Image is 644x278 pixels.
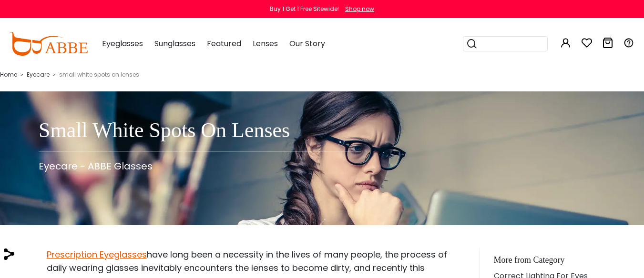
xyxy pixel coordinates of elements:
span: More from Category [494,255,565,265]
div: Buy 1 Get 1 Free Sitewide! [270,5,339,13]
span: small white spots on lenses [59,70,139,79]
div: Shop now [345,5,374,13]
h1: Small White Spots On Lenses [39,118,361,143]
i: > [53,71,56,78]
span: Lenses [253,38,278,49]
p: Eyecare - ABBE Glasses [39,159,361,173]
span: Our Story [289,38,325,49]
i: > [20,71,23,78]
a: Eyecare [27,70,50,79]
span: Sunglasses [154,38,195,49]
a: Prescription Eyeglasses [47,248,147,260]
a: Shop now [340,5,374,13]
img: abbeglasses.com [10,32,88,56]
span: Featured [207,38,241,49]
span: Eyeglasses [102,38,143,49]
